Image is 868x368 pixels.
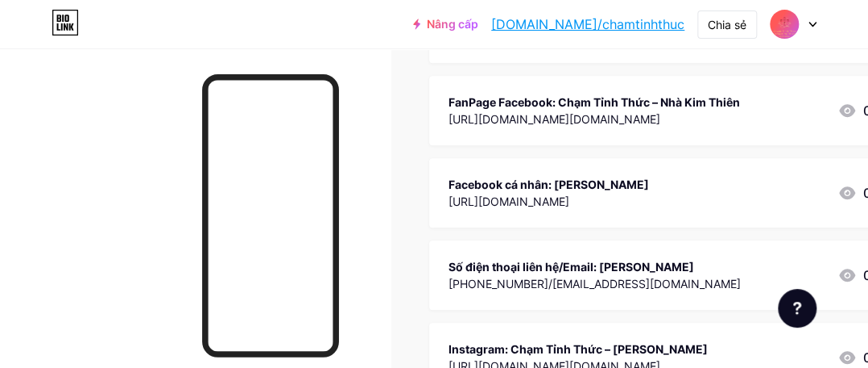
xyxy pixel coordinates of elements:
[708,18,746,31] font: Chia sẻ
[491,15,684,34] a: [DOMAIN_NAME]/chamtinhthuc
[448,194,569,208] font: [URL][DOMAIN_NAME]
[448,260,694,274] font: Số điện thoại liên hệ/Email: [PERSON_NAME]
[769,9,800,40] img: Kim Thiên
[448,178,649,191] font: Facebook cá nhân: [PERSON_NAME]
[448,112,660,126] font: [URL][DOMAIN_NAME][DOMAIN_NAME]
[427,17,478,31] font: Nâng cấp
[448,95,740,109] font: FanPage Facebook: Chạm Tỉnh Thức – Nhà Kim Thiên
[491,16,684,32] font: [DOMAIN_NAME]/chamtinhthuc
[448,342,708,356] font: Instagram: Chạm Tỉnh Thức – [PERSON_NAME]
[448,277,741,291] font: [PHONE_NUMBER]/[EMAIL_ADDRESS][DOMAIN_NAME]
